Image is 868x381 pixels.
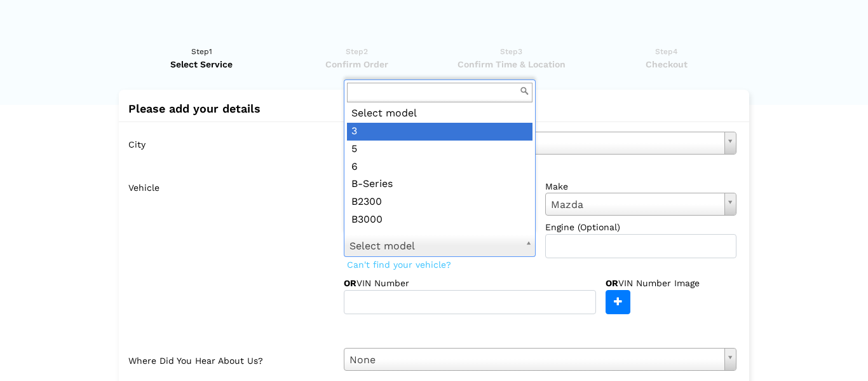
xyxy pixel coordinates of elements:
div: B3000 [347,211,532,229]
div: Select model [347,105,532,123]
div: B-Series [347,176,532,193]
div: 5 [347,141,532,158]
div: B2300 [347,193,532,211]
div: 3 [347,123,532,141]
div: 6 [347,158,532,176]
div: B4000 [347,229,532,247]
